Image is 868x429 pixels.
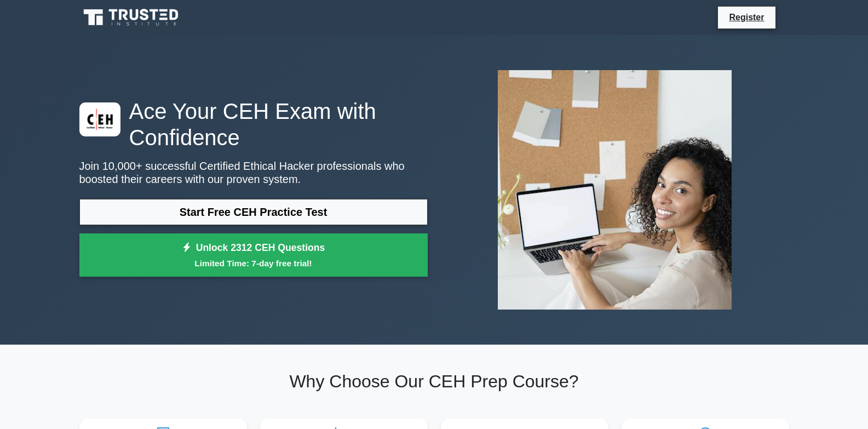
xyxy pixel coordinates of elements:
small: Limited Time: 7-day free trial! [93,257,414,270]
a: Register [722,10,771,24]
h1: Ace Your CEH Exam with Confidence [79,98,428,151]
a: Start Free CEH Practice Test [79,199,428,225]
h2: Why Choose Our CEH Prep Course? [79,371,789,392]
p: Join 10,000+ successful Certified Ethical Hacker professionals who boosted their careers with our... [79,159,428,186]
a: Unlock 2312 CEH QuestionsLimited Time: 7-day free trial! [79,233,428,277]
